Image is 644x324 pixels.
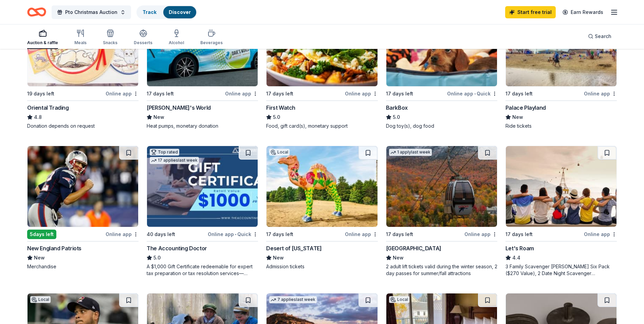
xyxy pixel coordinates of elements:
div: [PERSON_NAME]'s World [147,104,211,112]
div: 3 Family Scavenger [PERSON_NAME] Six Pack ($270 Value), 2 Date Night Scavenger [PERSON_NAME] Two ... [505,263,617,277]
div: 19 days left [27,90,54,98]
div: Snacks [103,40,117,46]
a: Image for New England Patriots5days leftOnline appNew England PatriotsNewMerchandise [27,146,139,270]
a: Discover [169,9,191,15]
span: New [34,254,45,262]
a: Earn Rewards [558,6,607,18]
a: Start free trial [505,6,556,18]
div: Let's Roam [505,244,534,252]
span: 5.0 [153,254,161,262]
div: Alcohol [169,40,184,46]
div: Online app Quick [447,89,497,98]
span: New [153,113,164,121]
div: [GEOGRAPHIC_DATA] [386,244,441,252]
div: First Watch [266,104,295,112]
span: New [393,254,404,262]
a: Image for BarkBoxTop rated10 applieslast week17 days leftOnline app•QuickBarkBox5.0Dog toy(s), do... [386,5,497,129]
span: 4.8 [34,113,42,121]
a: Image for Dave's WorldLocal17 days leftOnline app[PERSON_NAME]'s WorldNewHeat pumps, monetary don... [147,5,258,129]
div: New England Patriots [27,244,81,252]
a: Image for Let's Roam17 days leftOnline appLet's Roam4.43 Family Scavenger [PERSON_NAME] Six Pack ... [505,146,617,277]
a: Image for Palace PlaylandLocal17 days leftOnline appPalace PlaylandNewRide tickets [505,5,617,129]
span: New [273,254,284,262]
div: Desserts [134,40,152,46]
div: 17 days left [505,230,533,238]
div: 17 applies last week [150,157,199,164]
div: Palace Playland [505,104,546,112]
div: Beverages [200,40,223,46]
img: Image for Let's Roam [506,146,617,227]
button: Search [583,30,617,43]
button: TrackDiscover [136,5,197,19]
div: Food, gift card(s), monetary support [266,123,378,129]
div: 17 days left [266,230,293,238]
div: Admission tickets [266,263,378,270]
div: 2 adult lift tickets valid during the winter season, 2 day passes for summer/fall attractions [386,263,497,277]
div: The Accounting Doctor [147,244,207,252]
div: 17 days left [266,90,293,98]
a: Image for The Accounting DoctorTop rated17 applieslast week40 days leftOnline app•QuickThe Accoun... [147,146,258,277]
div: Oriental Trading [27,104,69,112]
div: Auction & raffle [27,40,58,46]
div: Ride tickets [505,123,617,129]
button: Desserts [134,26,152,49]
div: Online app [584,89,617,98]
div: 40 days left [147,230,175,238]
button: Auction & raffle [27,26,58,49]
div: 17 days left [386,230,413,238]
button: Meals [74,26,87,49]
a: Home [27,4,46,20]
button: Pto Christmas Auction [52,5,131,19]
a: Image for Desert of MaineLocal17 days leftOnline appDesert of [US_STATE]NewAdmission tickets [266,146,378,270]
div: 17 days left [505,90,533,98]
img: Image for Loon Mountain Resort [386,146,497,227]
div: Online app [464,230,497,238]
div: Online app [106,230,139,238]
a: Image for Loon Mountain Resort1 applylast week17 days leftOnline app[GEOGRAPHIC_DATA]New2 adult l... [386,146,497,277]
a: Track [143,9,157,15]
span: Pto Christmas Auction [65,8,117,16]
div: Desert of [US_STATE] [266,244,321,252]
div: Online app [584,230,617,238]
button: Beverages [200,26,223,49]
div: 1 apply last week [389,149,432,156]
div: A $1,000 Gift Certificate redeemable for expert tax preparation or tax resolution services—recipi... [147,263,258,277]
button: Snacks [103,26,117,49]
div: Online app [345,230,378,238]
img: Image for New England Patriots [27,146,138,227]
div: Meals [74,40,87,46]
div: Online app [106,89,139,98]
div: Online app [345,89,378,98]
div: Merchandise [27,263,139,270]
a: Image for Oriental TradingTop rated8 applieslast week19 days leftOnline appOriental Trading4.8Don... [27,5,139,129]
img: Image for The Accounting Doctor [147,146,258,227]
span: 5.0 [273,113,280,121]
div: 17 days left [147,90,174,98]
span: 5.0 [393,113,400,121]
div: Local [389,296,409,303]
span: 4.4 [512,254,520,262]
div: Top rated [150,149,179,156]
div: Donation depends on request [27,123,139,129]
div: Local [30,296,51,303]
button: Alcohol [169,26,184,49]
div: Heat pumps, monetary donation [147,123,258,129]
div: Online app [225,89,258,98]
div: 5 days left [27,230,56,239]
div: 17 days left [386,90,413,98]
a: Image for First Watch1 applylast week17 days leftOnline appFirst Watch5.0Food, gift card(s), mone... [266,5,378,129]
span: New [512,113,523,121]
div: Online app Quick [208,230,258,238]
span: Search [595,32,611,40]
div: Dog toy(s), dog food [386,123,497,129]
div: BarkBox [386,104,408,112]
span: • [235,232,236,237]
img: Image for Desert of Maine [266,146,377,227]
div: 7 applies last week [269,296,317,303]
span: • [474,91,476,96]
div: Local [269,149,290,156]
